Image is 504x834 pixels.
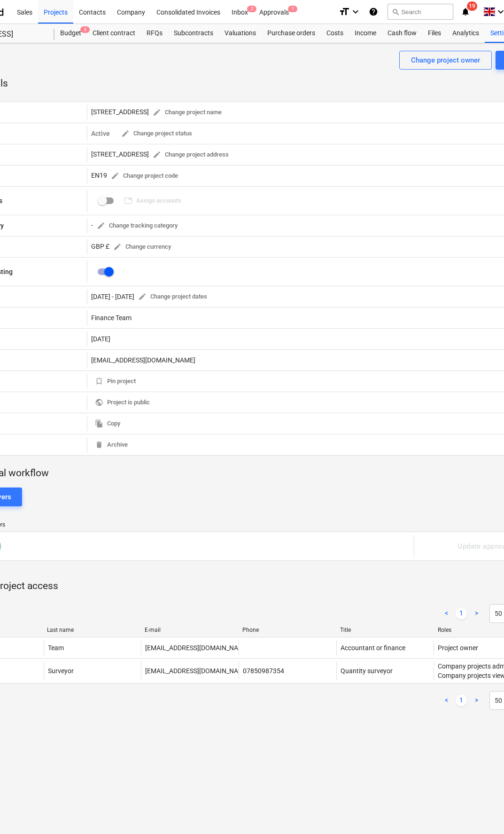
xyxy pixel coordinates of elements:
p: Active [91,129,110,138]
span: Change project name [153,107,222,118]
span: delete [95,441,103,449]
div: - [91,219,181,233]
button: Change project owner [399,51,492,70]
a: Page 1 is your current page [456,695,467,706]
a: Page 1 is your current page [456,608,467,619]
i: Knowledge base [369,6,378,17]
span: edit [113,243,122,251]
a: Previous page [441,695,452,706]
button: Change currency [109,240,175,254]
div: [STREET_ADDRESS] [91,148,233,162]
button: Copy [91,417,124,431]
button: Change project address [149,148,233,162]
span: edit [153,150,161,159]
button: Change project name [149,105,225,120]
button: Pin project [91,374,140,389]
a: Purchase orders [262,24,321,43]
a: Analytics [447,24,485,43]
div: Surveyor [48,667,74,675]
span: edit [138,292,147,301]
a: Costs [321,24,349,43]
span: Archive [95,440,128,450]
a: Budget2 [54,24,87,43]
div: EN19 [91,169,182,183]
div: Last name [47,627,137,633]
span: Quantity surveyor [341,667,393,675]
span: GBP £ [91,243,109,250]
div: [DATE] - [DATE] [91,293,134,300]
div: [EMAIL_ADDRESS][DOMAIN_NAME] [145,644,249,652]
div: Title [340,627,430,633]
div: E-mail [145,627,235,633]
span: Change project status [121,128,192,139]
button: Change tracking category [93,219,181,233]
a: Client contract [87,24,141,43]
button: Archive [91,438,132,452]
span: 2 [80,26,90,33]
span: Accountant or finance [341,644,405,652]
span: Project is public [95,397,150,408]
span: search [392,8,399,16]
a: RFQs [141,24,168,43]
span: Copy [95,418,120,429]
div: 07850987354 [243,667,284,675]
span: 19 [467,1,477,11]
a: Next page [471,608,482,619]
div: Budget [54,24,87,43]
button: Change project status [117,126,196,141]
span: file_copy [95,419,103,428]
span: Change currency [113,242,171,252]
span: 2 [247,6,256,12]
i: keyboard_arrow_down [350,6,361,17]
button: Project is public [91,395,154,410]
button: Change project code [107,169,182,183]
span: edit [97,221,105,230]
i: format_size [339,6,350,17]
a: Valuations [219,24,262,43]
span: 1 [288,6,297,12]
span: edit [111,172,119,180]
div: Change project owner [411,54,480,66]
a: Next page [471,695,482,706]
span: Change tracking category [97,220,178,231]
p: Project owner [438,643,478,653]
iframe: Chat Widget [457,789,504,834]
div: [STREET_ADDRESS] [91,105,225,120]
div: Team [48,644,64,652]
a: Previous page [441,608,452,619]
div: Phone [242,627,333,633]
a: Subcontracts [168,24,219,43]
span: bookmark_border [95,377,103,386]
span: Change project dates [138,291,207,302]
span: Pin project [95,376,136,387]
button: Change project dates [134,290,211,304]
span: Change project code [111,171,178,181]
span: edit [121,129,130,138]
a: Cash flow [382,24,422,43]
span: edit [153,108,161,117]
span: public [95,398,103,407]
i: notifications [461,6,470,17]
button: Search [388,4,453,20]
a: Income [349,24,382,43]
span: Change project address [153,149,229,160]
a: Files [422,24,447,43]
div: [EMAIL_ADDRESS][DOMAIN_NAME] [145,667,249,675]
